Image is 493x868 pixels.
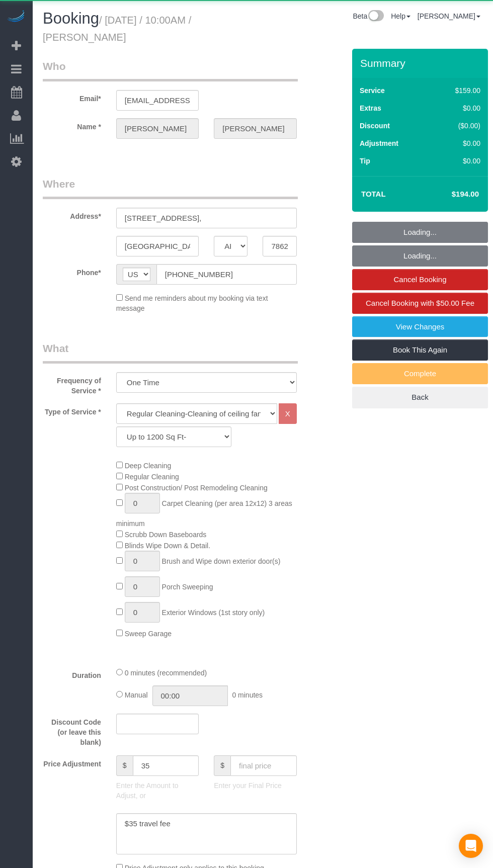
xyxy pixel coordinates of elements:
[162,557,281,565] span: Brush and Wipe down exterior door(s)
[459,834,483,858] div: Open Intercom Messenger
[43,59,298,81] legend: Who
[418,12,480,20] a: [PERSON_NAME]
[125,531,207,539] span: Scrubb Down Baseboards
[35,714,109,747] label: Discount Code (or leave this blank)
[367,10,384,23] img: New interface
[434,103,480,113] div: $0.00
[125,462,172,470] span: Deep Cleaning
[162,609,265,617] span: Exterior Windows (1st story only)
[352,387,488,408] a: Back
[353,12,384,20] a: Beta
[6,10,26,24] img: Automaid Logo
[352,316,488,337] a: View Changes
[43,10,99,27] span: Booking
[116,755,133,776] span: $
[125,669,207,677] span: 0 minutes (recommended)
[35,118,109,132] label: Name *
[35,372,109,396] label: Frequency of Service *
[125,484,268,492] span: Post Construction/ Post Remodeling Cleaning
[360,121,390,131] label: Discount
[361,190,386,198] strong: Total
[352,269,488,290] a: Cancel Booking
[116,499,292,528] span: Carpet Cleaning (per area 12x12) 3 areas minimum
[116,90,199,111] input: Email*
[434,138,480,148] div: $0.00
[352,293,488,314] a: Cancel Booking with $50.00 Fee
[35,667,109,680] label: Duration
[125,691,148,699] span: Manual
[214,780,296,791] p: Enter your Final Price
[360,156,370,166] label: Tip
[422,190,479,199] h4: $194.00
[116,294,268,312] span: Send me reminders about my booking via text message
[214,118,296,139] input: Last Name*
[35,90,109,104] label: Email*
[230,755,297,776] input: final price
[125,473,179,481] span: Regular Cleaning
[35,208,109,221] label: Address*
[366,299,474,307] span: Cancel Booking with $50.00 Fee
[162,583,213,591] span: Porch Sweeping
[434,85,480,96] div: $159.00
[116,236,199,256] input: City*
[360,57,483,69] h3: Summary
[35,755,109,769] label: Price Adjustment
[116,780,199,801] p: Enter the Amount to Adjust, or
[125,630,172,638] span: Sweep Garage
[116,118,199,139] input: First Name*
[360,85,385,96] label: Service
[434,121,480,131] div: ($0.00)
[360,138,398,148] label: Adjustment
[35,264,109,278] label: Phone*
[156,264,297,285] input: Phone*
[43,341,298,364] legend: What
[35,403,109,417] label: Type of Service *
[263,236,296,256] input: Zip Code*
[214,755,230,776] span: $
[352,339,488,361] a: Book This Again
[232,691,263,699] span: 0 minutes
[434,156,480,166] div: $0.00
[391,12,410,20] a: Help
[43,15,191,43] small: / [DATE] / 10:00AM / [PERSON_NAME]
[43,177,298,199] legend: Where
[125,542,210,550] span: Blinds Wipe Down & Detail.
[360,103,381,113] label: Extras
